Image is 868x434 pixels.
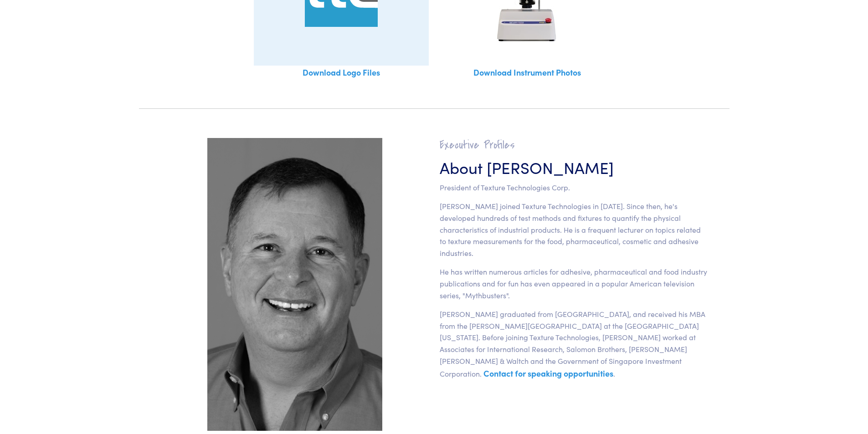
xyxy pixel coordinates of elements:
[473,66,581,78] a: Download Instrument Photos
[207,138,382,431] img: marc-johnson.jpg
[440,138,708,152] h2: Executive Profiles
[440,308,708,380] p: [PERSON_NAME] graduated from [GEOGRAPHIC_DATA], and received his MBA from the [PERSON_NAME][GEOGR...
[440,200,708,259] p: [PERSON_NAME] joined Texture Technologies in [DATE]. Since then, he's developed hundreds of test ...
[303,66,380,78] a: Download Logo Files
[440,182,708,194] p: President of Texture Technologies Corp.
[440,266,708,301] p: He has written numerous articles for adhesive, pharmaceutical and food industry publications and ...
[483,368,613,379] a: Contact for speaking opportunities
[440,156,708,178] h3: About [PERSON_NAME]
